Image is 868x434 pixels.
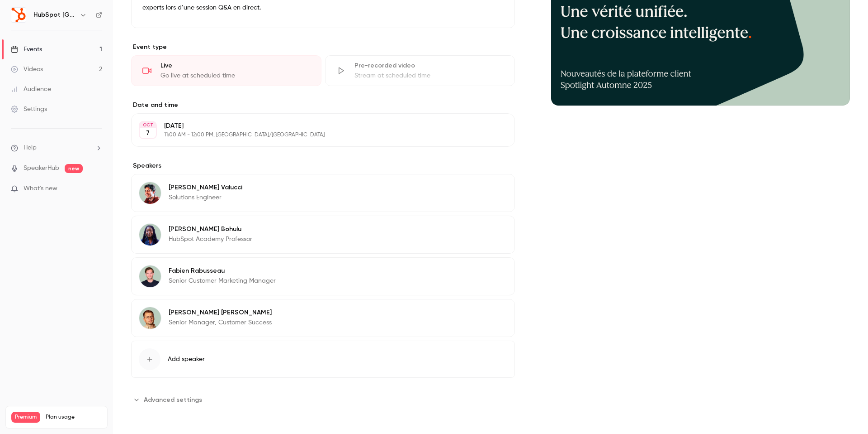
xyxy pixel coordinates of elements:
[169,276,276,285] p: Senior Customer Marketing Manager
[11,45,42,54] div: Events
[131,43,515,52] p: Event type
[354,71,504,80] div: Stream at scheduled time
[139,224,161,246] img: Mélanie Bohulu
[169,225,252,234] p: [PERSON_NAME] Bohulu
[169,318,272,327] p: Senior Manager, Customer Success
[131,161,515,170] label: Speakers
[131,392,515,407] section: Advanced settings
[139,265,161,287] img: Fabien Rabusseau
[24,164,59,173] a: SpeakerHub
[11,8,26,22] img: HubSpot France
[24,143,37,153] span: Help
[169,193,242,202] p: Solutions Engineer
[65,164,83,173] span: new
[139,182,161,204] img: Enzo Valucci
[325,55,515,86] div: Pre-recorded videoStream at scheduled time
[131,341,515,378] button: Add speaker
[164,131,467,139] p: 11:00 AM - 12:00 PM, [GEOGRAPHIC_DATA]/[GEOGRAPHIC_DATA]
[146,129,150,138] p: 7
[169,235,252,244] p: HubSpot Academy Professor
[131,299,515,337] div: Quentin Lauth[PERSON_NAME] [PERSON_NAME]Senior Manager, Customer Success
[131,257,515,295] div: Fabien RabusseauFabien RabusseauSenior Customer Marketing Manager
[24,184,57,193] span: What's new
[11,105,47,114] div: Settings
[131,216,515,254] div: Mélanie Bohulu[PERSON_NAME] BohuluHubSpot Academy Professor
[139,307,161,329] img: Quentin Lauth
[140,122,156,128] div: OCT
[131,392,208,407] button: Advanced settings
[354,61,504,70] div: Pre-recorded video
[11,65,43,74] div: Videos
[131,174,515,212] div: Enzo Valucci[PERSON_NAME] ValucciSolutions Engineer
[11,143,102,153] li: help-dropdown-opener
[160,61,310,70] div: Live
[11,412,40,423] span: Premium
[131,101,515,110] label: Date and time
[91,185,102,193] iframe: Noticeable Trigger
[46,414,102,421] span: Plan usage
[131,55,321,86] div: LiveGo live at scheduled time
[33,10,76,19] h6: HubSpot [GEOGRAPHIC_DATA]
[169,183,242,192] p: [PERSON_NAME] Valucci
[169,308,272,317] p: [PERSON_NAME] [PERSON_NAME]
[168,355,205,364] span: Add speaker
[160,71,310,80] div: Go live at scheduled time
[169,266,276,275] p: Fabien Rabusseau
[144,395,202,405] span: Advanced settings
[11,85,51,94] div: Audience
[164,121,467,130] p: [DATE]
